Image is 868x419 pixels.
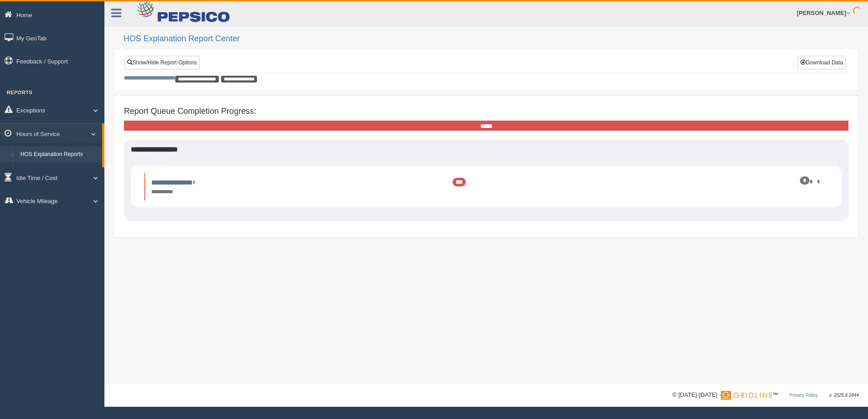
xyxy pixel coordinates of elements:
a: HOS Violation Audit Reports [16,162,102,179]
a: HOS Explanation Reports [16,146,102,163]
h4: Report Queue Completion Progress: [124,107,848,116]
a: Show/Hide Report Options [124,56,200,69]
img: Gridline [721,391,772,400]
a: Privacy Policy [789,393,818,398]
span: v. 2025.6.2844 [829,393,859,398]
li: Expand [144,173,828,200]
button: Download Data [798,56,846,69]
h2: HOS Explanation Report Center [123,34,859,44]
div: © [DATE]-[DATE] - ™ [672,390,859,400]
